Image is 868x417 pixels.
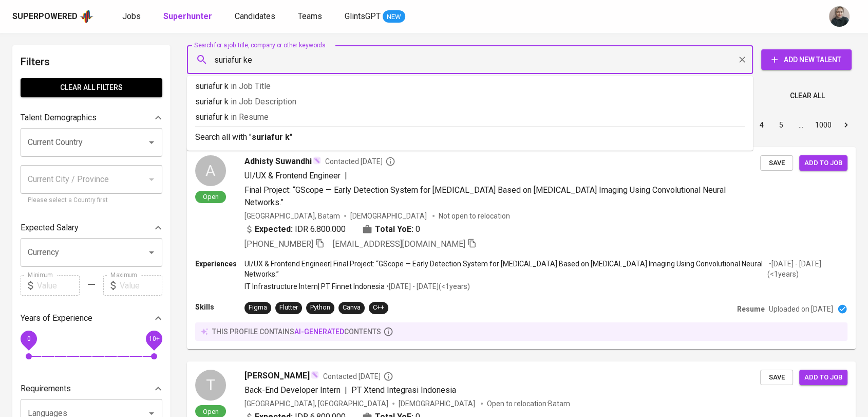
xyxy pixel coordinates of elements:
[195,370,226,401] div: T
[195,111,745,123] p: suriafur k
[195,302,244,312] p: Skills
[345,10,405,23] a: GlintsGPT NEW
[148,335,159,342] span: 10+
[12,9,93,24] a: Superpoweredapp logo
[249,303,267,313] div: Figma
[21,308,162,329] div: Years of Experience
[21,53,162,70] h6: Filters
[244,281,385,292] p: IT Infrastructure Intern | PT Finnet Indonesia
[351,385,456,395] span: PT Xtend Integrasi Indonesia
[235,11,275,21] span: Candidates
[122,11,141,21] span: Jobs
[27,335,30,342] span: 0
[350,211,428,221] span: [DEMOGRAPHIC_DATA]
[383,371,393,382] svg: By Batam recruiter
[252,132,290,142] b: suriafur k
[767,259,847,279] p: • [DATE] - [DATE] ( <1 years )
[792,120,809,130] div: …
[812,117,835,133] button: Go to page 1000
[122,10,143,23] a: Jobs
[399,398,477,409] span: [DEMOGRAPHIC_DATA]
[799,370,847,386] button: Add to job
[21,112,97,124] p: Talent Demographics
[773,117,789,133] button: Go to page 5
[385,281,470,292] p: • [DATE] - [DATE] ( <1 years )
[144,245,159,260] button: Open
[195,259,244,269] p: Experiences
[244,185,726,207] span: Final Project: “GScope — Early Detection System for [MEDICAL_DATA] Based on [MEDICAL_DATA] Imagin...
[345,384,347,396] span: |
[753,117,770,133] button: Go to page 4
[212,327,381,337] p: this profile contains contents
[829,6,850,27] img: rani.kulsum@glints.com
[199,407,223,416] span: Open
[21,222,79,234] p: Expected Salary
[790,89,825,102] span: Clear All
[255,223,293,235] b: Expected:
[439,211,510,221] p: Not open to relocation
[294,328,344,336] span: AI-generated
[385,156,395,167] svg: By Batam recruiter
[298,10,324,23] a: Teams
[12,11,78,23] div: Superpowered
[838,117,854,133] button: Go to next page
[345,170,347,182] span: |
[144,135,159,150] button: Open
[120,275,162,296] input: Value
[231,81,271,91] span: in Job Title
[313,156,321,165] img: magic_wand.svg
[244,171,341,180] span: UI/UX & Frontend Engineer
[195,80,745,93] p: suriafur k
[195,131,745,143] p: Search all with " "
[735,52,749,67] button: Clear
[804,157,842,169] span: Add to job
[674,117,856,133] nav: pagination navigation
[21,107,162,128] div: Talent Demographics
[244,398,388,409] div: [GEOGRAPHIC_DATA], [GEOGRAPHIC_DATA]
[244,370,310,382] span: [PERSON_NAME]
[310,303,330,313] div: Python
[231,112,269,122] span: in Resume
[244,211,340,221] div: [GEOGRAPHIC_DATA], Batam
[761,49,852,70] button: Add New Talent
[325,156,395,167] span: Contacted [DATE]
[244,385,341,395] span: Back-End Developer Intern
[244,259,767,279] p: UI/UX & Frontend Engineer | Final Project: “GScope — Early Detection System for [MEDICAL_DATA] Ba...
[163,11,212,21] b: Superhunter
[765,372,788,384] span: Save
[244,155,312,168] span: Adhisty Suwandhi
[244,223,346,235] div: IDR 6.800.000
[37,275,80,296] input: Value
[29,81,154,94] span: Clear All filters
[187,147,856,349] a: AOpenAdhisty SuwandhiContacted [DATE]UI/UX & Frontend Engineer|Final Project: “GScope — Early Det...
[333,239,465,249] span: [EMAIL_ADDRESS][DOMAIN_NAME]
[199,192,223,201] span: Open
[323,371,393,382] span: Contacted [DATE]
[345,11,381,21] span: GlintsGPT
[298,11,322,21] span: Teams
[195,96,745,108] p: suriafur k
[235,10,277,23] a: Candidates
[765,157,788,169] span: Save
[416,223,420,235] span: 0
[163,10,214,23] a: Superhunter
[487,398,570,409] p: Open to relocation : Batam
[737,304,765,314] p: Resume
[28,195,155,206] p: Please select a Country first
[21,312,92,324] p: Years of Experience
[21,217,162,238] div: Expected Salary
[786,86,829,105] button: Clear All
[799,155,847,171] button: Add to job
[311,371,319,379] img: magic_wand.svg
[231,97,296,106] span: in Job Description
[195,155,226,186] div: A
[279,303,298,313] div: Flutter
[21,378,162,399] div: Requirements
[343,303,361,313] div: Canva
[375,223,413,235] b: Total YoE:
[760,155,793,171] button: Save
[21,78,162,97] button: Clear All filters
[373,303,384,313] div: C++
[769,53,843,66] span: Add New Talent
[21,383,71,395] p: Requirements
